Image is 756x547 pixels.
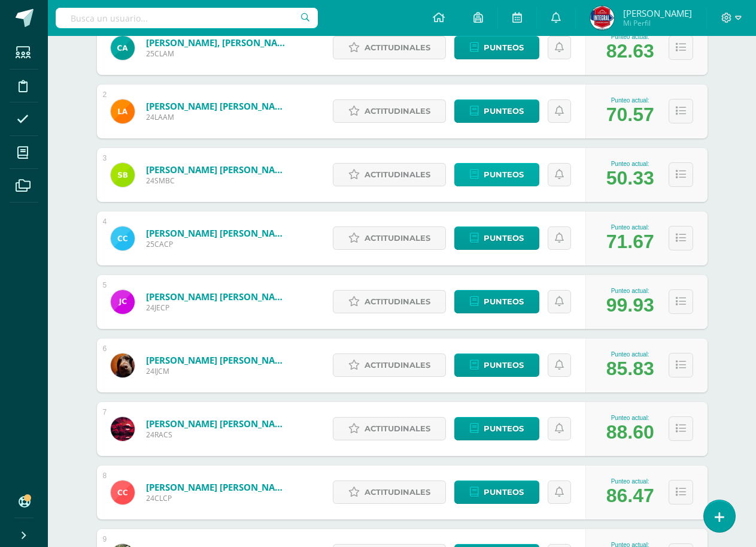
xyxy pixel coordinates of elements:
[333,226,446,250] a: Actitudinales
[103,154,107,162] div: 3
[146,164,290,176] a: [PERSON_NAME] [PERSON_NAME]
[111,99,135,123] img: 987b70ff8d1f322165be9d166389a7d3.png
[103,472,107,480] div: 8
[484,100,524,122] span: Punteos
[590,6,614,30] img: 9479b67508c872087c746233754dda3e.png
[454,480,539,504] a: Punteos
[606,167,654,189] div: 50.33
[606,34,654,40] div: Punteo actual:
[333,353,446,377] a: Actitudinales
[146,418,290,430] a: [PERSON_NAME] [PERSON_NAME]
[333,163,446,186] a: Actitudinales
[146,481,290,493] a: [PERSON_NAME] [PERSON_NAME]
[454,99,539,123] a: Punteos
[111,290,135,314] img: e8f9787fcd5ddec04bb54fb0cd866ad2.png
[484,291,524,313] span: Punteos
[365,481,430,503] span: Actitudinales
[103,90,107,99] div: 2
[146,354,290,366] a: [PERSON_NAME] [PERSON_NAME]
[606,104,654,126] div: 70.57
[606,358,654,380] div: 85.83
[623,18,692,28] span: Mi Perfil
[146,291,290,303] a: [PERSON_NAME] [PERSON_NAME]
[484,227,524,249] span: Punteos
[146,112,290,122] span: 24LAAM
[606,415,654,421] div: Punteo actual:
[103,344,107,353] div: 6
[454,36,539,59] a: Punteos
[111,226,135,250] img: 5fd1a8cf19c84d3d09d5a583273d4579.png
[365,227,430,249] span: Actitudinales
[146,493,290,503] span: 24CLCP
[103,281,107,289] div: 5
[484,418,524,440] span: Punteos
[333,36,446,59] a: Actitudinales
[365,37,430,59] span: Actitudinales
[365,100,430,122] span: Actitudinales
[111,36,135,60] img: ceba2ee2b99fa90d27ca5cf8f5388972.png
[103,535,107,543] div: 9
[606,40,654,62] div: 82.63
[146,430,290,440] span: 24RACS
[111,417,135,441] img: 6988b1edbfe9133c2be442a078aee5fa.png
[146,100,290,112] a: [PERSON_NAME] [PERSON_NAME]
[454,290,539,313] a: Punteos
[454,163,539,186] a: Punteos
[111,480,135,504] img: 1fb131d171a4a8973f1c315311a32904.png
[606,485,654,507] div: 86.47
[56,8,318,28] input: Busca un usuario...
[333,480,446,504] a: Actitudinales
[606,161,654,167] div: Punteo actual:
[146,176,290,186] span: 24SMBC
[146,303,290,313] span: 24JECP
[333,417,446,440] a: Actitudinales
[454,417,539,440] a: Punteos
[333,290,446,313] a: Actitudinales
[606,294,654,316] div: 99.93
[454,226,539,250] a: Punteos
[365,354,430,376] span: Actitudinales
[606,224,654,231] div: Punteo actual:
[606,231,654,253] div: 71.67
[484,354,524,376] span: Punteos
[146,49,290,59] span: 25CLAM
[365,418,430,440] span: Actitudinales
[333,99,446,123] a: Actitudinales
[103,408,107,416] div: 7
[484,164,524,186] span: Punteos
[606,97,654,104] div: Punteo actual:
[484,481,524,503] span: Punteos
[111,353,135,377] img: e70f85e72265bc59407ea199f268582d.png
[365,164,430,186] span: Actitudinales
[146,366,290,376] span: 24IJCM
[146,227,290,239] a: [PERSON_NAME] [PERSON_NAME]
[454,353,539,377] a: Punteos
[606,288,654,294] div: Punteo actual:
[623,7,692,19] span: [PERSON_NAME]
[606,351,654,358] div: Punteo actual:
[103,217,107,226] div: 4
[606,421,654,443] div: 88.60
[146,239,290,249] span: 25CACP
[111,163,135,187] img: 8b63a7457803baa146112ef479a19fc7.png
[146,37,290,49] a: [PERSON_NAME], [PERSON_NAME]
[484,37,524,59] span: Punteos
[365,291,430,313] span: Actitudinales
[606,478,654,485] div: Punteo actual:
